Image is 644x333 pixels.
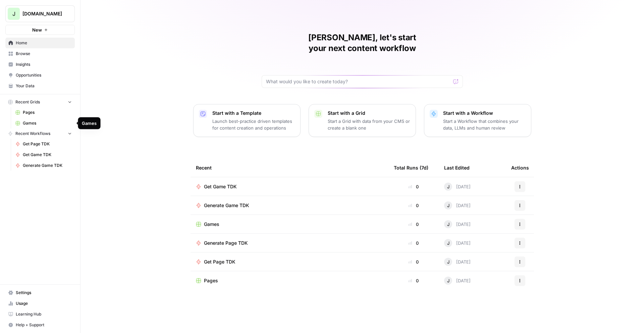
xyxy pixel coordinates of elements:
div: [DATE] [444,183,471,191]
span: Recent Workflows [15,131,50,137]
span: J [447,258,449,265]
span: Learning Hub [16,311,72,317]
span: Settings [16,290,72,296]
button: Recent Workflows [5,129,75,139]
span: Pages [204,277,218,284]
a: Usage [5,298,75,309]
p: Start with a Workflow [443,110,526,116]
button: Help + Support [5,320,75,330]
div: Games [82,120,96,127]
span: J [447,221,449,228]
span: Get Game TDK [23,152,72,158]
input: What would you like to create today? [266,78,450,85]
p: Start with a Grid [328,110,410,116]
button: Workspace: JB.COM [5,5,75,22]
span: [DOMAIN_NAME] [22,10,63,17]
div: Actions [511,158,529,177]
button: New [5,25,75,35]
div: 0 [394,277,433,284]
div: [DATE] [444,220,471,228]
a: Games [12,118,75,129]
a: Generate Game TDK [196,202,383,209]
span: Help + Support [16,322,72,328]
span: J [447,277,449,284]
button: Start with a WorkflowStart a Workflow that combines your data, LLMs and human review [424,104,531,137]
a: Pages [196,277,383,284]
span: Opportunities [16,72,72,78]
span: Recent Grids [15,99,40,105]
span: J [447,240,449,246]
div: 0 [394,221,433,228]
div: Recent [196,158,383,177]
a: Insights [5,59,75,70]
div: Total Runs (7d) [394,158,428,177]
span: Games [23,120,72,126]
span: Pages [23,109,72,115]
a: Generate Page TDK [196,240,383,246]
div: 0 [394,183,433,190]
span: Games [204,221,219,228]
div: 0 [394,202,433,209]
span: Get Game TDK [204,183,237,190]
span: Generate Page TDK [204,240,248,246]
button: Start with a GridStart a Grid with data from your CMS or create a blank one [309,104,416,137]
span: Your Data [16,83,72,89]
a: Get Page TDK [12,139,75,149]
div: [DATE] [444,277,471,285]
div: 0 [394,240,433,246]
a: Generate Game TDK [12,160,75,171]
div: [DATE] [444,239,471,247]
span: Generate Game TDK [204,202,249,209]
p: Start a Workflow that combines your data, LLMs and human review [443,118,526,131]
span: J [12,10,15,18]
span: Home [16,40,72,46]
h1: [PERSON_NAME], let's start your next content workflow [262,32,463,54]
span: Generate Game TDK [23,162,72,169]
a: Opportunities [5,70,75,81]
button: Recent Grids [5,97,75,107]
a: Get Page TDK [196,258,383,265]
p: Launch best-practice driven templates for content creation and operations [212,118,295,131]
a: Your Data [5,81,75,91]
div: [DATE] [444,258,471,266]
a: Pages [12,107,75,118]
a: Learning Hub [5,309,75,320]
a: Games [196,221,383,228]
button: Start with a TemplateLaunch best-practice driven templates for content creation and operations [193,104,301,137]
span: Get Page TDK [23,141,72,147]
a: Browse [5,48,75,59]
div: [DATE] [444,201,471,209]
p: Start with a Template [212,110,295,116]
span: J [447,202,449,209]
span: Usage [16,300,72,306]
div: Last Edited [444,158,470,177]
a: Get Game TDK [12,149,75,160]
span: Insights [16,61,72,67]
div: 0 [394,258,433,265]
span: Browse [16,51,72,57]
span: New [32,27,42,33]
p: Start a Grid with data from your CMS or create a blank one [328,118,410,131]
span: J [447,183,449,190]
a: Settings [5,287,75,298]
a: Home [5,38,75,48]
span: Get Page TDK [204,258,235,265]
a: Get Game TDK [196,183,383,190]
